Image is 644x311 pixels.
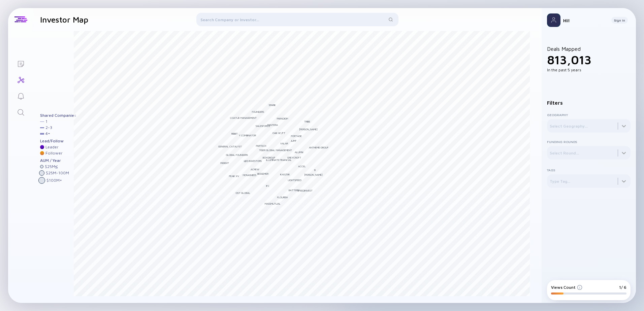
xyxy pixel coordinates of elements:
div: Global Founders [226,153,248,157]
div: Insight [221,161,229,165]
div: Paradigm [277,117,288,120]
div: Leader [45,145,59,149]
div: Anthemis Group [309,146,328,149]
div: IFC [266,184,269,187]
div: MassMutual [265,202,281,205]
div: Spark [269,103,276,107]
div: Founders [252,110,264,113]
div: Speedinvest [297,189,313,192]
img: Profile Picture [547,13,560,27]
div: Hi! [563,18,606,23]
div: Ribbit [231,132,238,135]
div: Greycroft [287,156,301,159]
span: 813,013 [547,53,591,67]
div: ≤ [55,164,58,169]
div: Y Combinator [239,134,256,137]
div: 1 [45,119,47,124]
a: Investor Map [8,71,33,88]
div: Jump [291,139,296,142]
div: Partech [256,144,266,147]
div: $ 100M + [46,178,62,183]
div: 4 + [45,131,50,136]
button: Sign In [611,17,628,24]
div: $ 25M - 100M [46,171,69,175]
a: Search [8,104,33,120]
div: Tiger Global Management [259,148,292,152]
div: 1/ 6 [619,285,626,290]
div: Peak XV [229,174,239,178]
div: DST Global [236,191,250,195]
div: Battery [289,188,299,192]
div: Follower [45,151,63,155]
div: Monashees [243,173,256,177]
div: Lead/Follow [40,139,76,143]
a: Reminders [8,88,33,104]
div: Accel [298,165,306,168]
div: Shared Companies [40,113,76,118]
a: Lists [8,55,33,71]
div: Pantera [267,123,278,127]
div: KaszeK [280,173,290,176]
div: BoxGroup [263,156,275,159]
div: Illuminate Financial [266,158,292,162]
div: Salesforce [256,124,270,128]
div: Coatue Management [230,116,257,119]
div: Alumni [295,150,303,154]
div: Oak HC/FT [272,131,285,135]
div: [PERSON_NAME] [304,173,323,176]
div: In the past 5 years [547,67,631,72]
div: AUM / Year [40,158,76,163]
h1: Investor Map [40,15,88,24]
div: QED Investors [244,159,262,163]
div: Tribe [304,120,310,123]
div: Filters [547,100,631,106]
div: Deals Mapped [547,46,631,72]
div: B [314,168,316,172]
div: General Catalyst [218,145,242,148]
div: Valar [280,142,288,145]
div: Portage [291,134,302,138]
div: Flourish [277,196,288,199]
div: ACrew [251,168,259,171]
div: Lightspeed [288,178,301,182]
div: Bessemer [257,172,268,175]
div: 2 - 3 [45,125,52,130]
div: $ 25M [45,164,58,169]
div: [PERSON_NAME] [299,128,318,131]
div: Views Count [551,285,582,290]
